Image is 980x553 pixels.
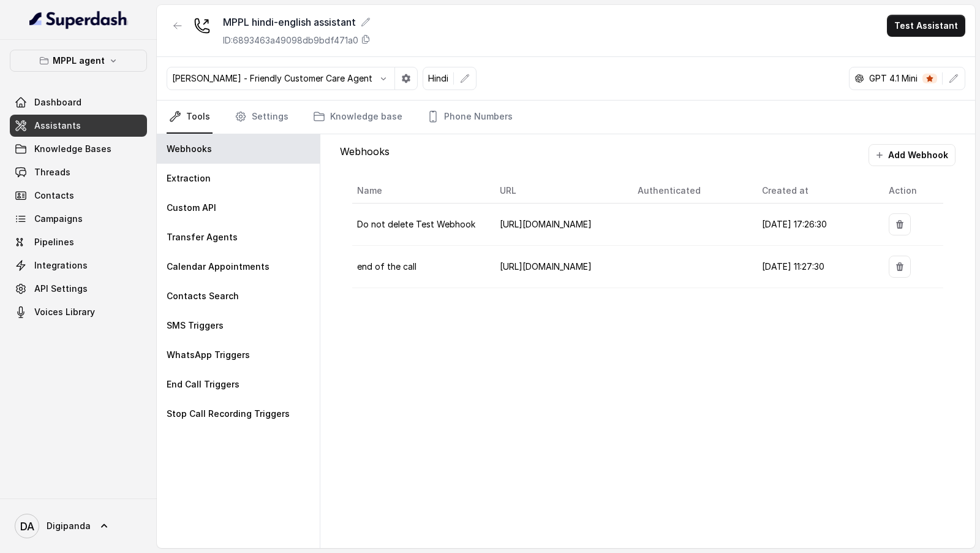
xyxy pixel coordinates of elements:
[34,283,88,295] span: API Settings
[490,178,628,204] th: URL
[762,219,827,229] span: [DATE] 17:26:30
[762,261,824,272] span: [DATE] 11:27:30
[167,143,212,155] p: Webhooks
[167,172,211,185] p: Extraction
[34,120,81,132] span: Assistants
[34,166,70,178] span: Threads
[223,15,371,29] div: MPPL hindi-english assistant
[167,290,239,302] p: Contacts Search
[854,74,864,83] svg: openai logo
[10,161,147,183] a: Threads
[887,15,965,37] button: Test Assistant
[628,178,752,204] th: Authenticated
[340,144,390,166] p: Webhooks
[172,72,372,85] p: [PERSON_NAME] - Friendly Customer Care Agent
[10,185,147,207] a: Contacts
[34,96,81,109] span: Dashboard
[167,408,290,420] p: Stop Call Recording Triggers
[879,178,943,204] th: Action
[10,50,147,72] button: MPPL agent
[29,10,128,29] img: light.svg
[500,219,592,229] span: [URL][DOMAIN_NAME]
[167,202,216,214] p: Custom API
[34,143,111,155] span: Knowledge Bases
[10,208,147,230] a: Campaigns
[10,231,147,253] a: Pipelines
[34,236,74,248] span: Pipelines
[10,115,147,137] a: Assistants
[500,261,592,272] span: [URL][DOMAIN_NAME]
[10,138,147,160] a: Knowledge Bases
[34,259,88,272] span: Integrations
[311,101,405,134] a: Knowledge base
[10,278,147,300] a: API Settings
[428,72,448,85] p: Hindi
[10,509,147,543] a: Digipanda
[34,213,83,225] span: Campaigns
[20,520,34,533] text: DA
[167,231,238,243] p: Transfer Agents
[167,319,224,332] p: SMS Triggers
[167,101,213,134] a: Tools
[357,261,417,272] span: end of the call
[10,91,147,113] a: Dashboard
[869,144,956,166] button: Add Webhook
[53,53,105,68] p: MPPL agent
[47,520,91,532] span: Digipanda
[232,101,291,134] a: Settings
[167,378,239,391] p: End Call Triggers
[869,72,918,85] p: GPT 4.1 Mini
[352,178,490,204] th: Name
[357,219,475,229] span: Do not delete Test Webhook
[167,101,965,134] nav: Tabs
[10,301,147,323] a: Voices Library
[34,189,74,202] span: Contacts
[223,34,358,47] p: ID: 6893463a49098db9bdf471a0
[34,306,95,318] span: Voices Library
[10,254,147,276] a: Integrations
[167,261,269,273] p: Calendar Appointments
[424,101,515,134] a: Phone Numbers
[167,349,250,361] p: WhatsApp Triggers
[752,178,879,204] th: Created at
